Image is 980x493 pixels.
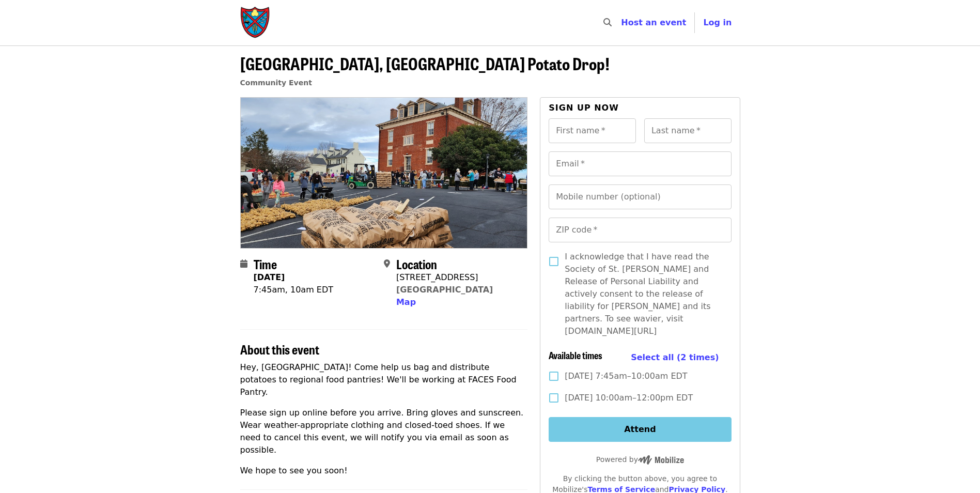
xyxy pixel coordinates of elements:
[603,18,612,27] i: search icon
[596,455,684,464] span: Powered by
[396,296,416,309] button: Map
[565,251,723,337] span: I acknowledge that I have read the Society of St. [PERSON_NAME] and Release of Personal Liability...
[565,392,693,404] span: [DATE] 10:00am–12:00pm EDT
[254,255,277,273] span: Time
[396,285,493,295] a: [GEOGRAPHIC_DATA]
[240,79,312,87] a: Community Event
[240,6,271,39] img: Society of St. Andrew - Home
[618,10,626,35] input: Search
[549,118,636,143] input: First name
[240,259,247,269] i: calendar icon
[254,272,285,282] strong: [DATE]
[631,352,719,362] span: Select all (2 times)
[695,12,740,33] button: Log in
[631,350,719,365] button: Select all (2 times)
[396,271,493,284] div: [STREET_ADDRESS]
[549,103,619,113] span: Sign up now
[240,407,528,456] p: Please sign up online before you arrive. Bring gloves and sunscreen. Wear weather-appropriate clo...
[241,98,527,248] img: Farmville, VA Potato Drop! organized by Society of St. Andrew
[549,151,731,176] input: Email
[644,118,732,143] input: Last name
[396,255,437,273] span: Location
[621,18,686,27] a: Host an event
[549,417,731,442] button: Attend
[638,455,684,465] img: Powered by Mobilize
[549,218,731,242] input: ZIP code
[384,259,390,269] i: map-marker-alt icon
[240,465,528,477] p: We hope to see you soon!
[254,284,334,296] div: 7:45am, 10am EDT
[240,51,610,75] span: [GEOGRAPHIC_DATA], [GEOGRAPHIC_DATA] Potato Drop!
[549,348,602,362] span: Available times
[240,340,319,358] span: About this event
[565,370,687,382] span: [DATE] 7:45am–10:00am EDT
[396,297,416,307] span: Map
[549,184,731,209] input: Mobile number (optional)
[703,18,732,27] span: Log in
[240,361,528,398] p: Hey, [GEOGRAPHIC_DATA]! Come help us bag and distribute potatoes to regional food pantries! We'll...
